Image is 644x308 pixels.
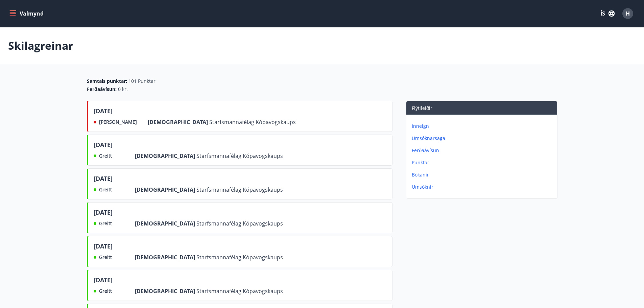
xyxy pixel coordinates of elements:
[196,220,283,227] span: Starfsmannafélag Kópavogskaups
[209,118,296,126] span: Starfsmannafélag Kópavogskaups
[196,152,283,160] span: Starfsmannafélag Kópavogskaups
[412,135,554,142] p: Umsóknarsaga
[8,38,73,53] p: Skilagreinar
[135,254,196,261] span: [DEMOGRAPHIC_DATA]
[87,86,117,93] span: Ferðaávísun :
[135,220,196,227] span: [DEMOGRAPHIC_DATA]
[99,152,112,159] span: Greitt
[99,119,137,125] span: [PERSON_NAME]
[620,5,636,22] button: H
[87,78,127,85] span: Samtals punktar :
[412,147,554,154] p: Ferðaávísun
[412,184,554,190] p: Umsóknir
[412,105,432,111] span: Flýtileiðir
[412,171,554,178] p: Bókanir
[196,254,283,261] span: Starfsmannafélag Kópavogskaups
[94,242,113,253] span: [DATE]
[94,174,113,186] span: [DATE]
[94,276,113,287] span: [DATE]
[94,208,113,219] span: [DATE]
[597,7,618,20] button: ÍS
[135,186,196,193] span: [DEMOGRAPHIC_DATA]
[412,123,554,129] p: Inneign
[94,140,113,152] span: [DATE]
[412,159,554,166] p: Punktar
[94,106,113,118] span: [DATE]
[99,288,112,294] span: Greitt
[128,78,156,85] span: 101 Punktar
[99,220,112,227] span: Greitt
[135,287,196,295] span: [DEMOGRAPHIC_DATA]
[148,118,209,126] span: [DEMOGRAPHIC_DATA]
[196,186,283,193] span: Starfsmannafélag Kópavogskaups
[196,287,283,295] span: Starfsmannafélag Kópavogskaups
[99,186,112,193] span: Greitt
[8,7,46,20] button: menu
[135,152,196,160] span: [DEMOGRAPHIC_DATA]
[99,254,112,261] span: Greitt
[626,10,630,17] span: H
[118,86,128,93] span: 0 kr.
